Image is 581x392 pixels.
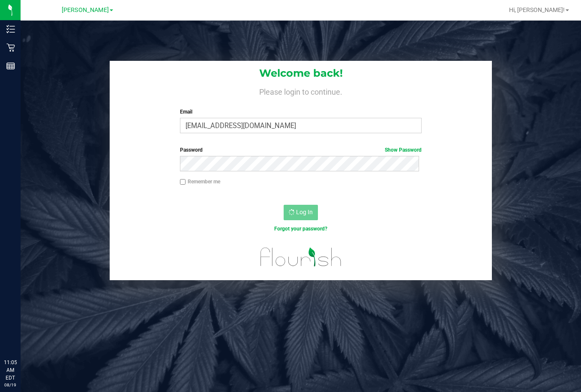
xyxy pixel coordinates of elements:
[284,205,318,220] button: Log In
[4,382,17,388] p: 08/19
[110,68,492,79] h1: Welcome back!
[274,226,327,232] a: Forgot your password?
[62,6,109,14] span: [PERSON_NAME]
[180,147,203,153] span: Password
[180,178,220,186] label: Remember me
[180,108,422,116] label: Email
[6,25,15,33] inline-svg: Inventory
[110,86,492,96] h4: Please login to continue.
[180,179,186,185] input: Remember me
[296,209,313,215] span: Log In
[6,62,15,70] inline-svg: Reports
[6,43,15,52] inline-svg: Retail
[253,242,349,272] img: flourish_logo.svg
[509,6,565,13] span: Hi, [PERSON_NAME]!
[385,147,422,153] a: Show Password
[4,359,17,382] p: 11:05 AM EDT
